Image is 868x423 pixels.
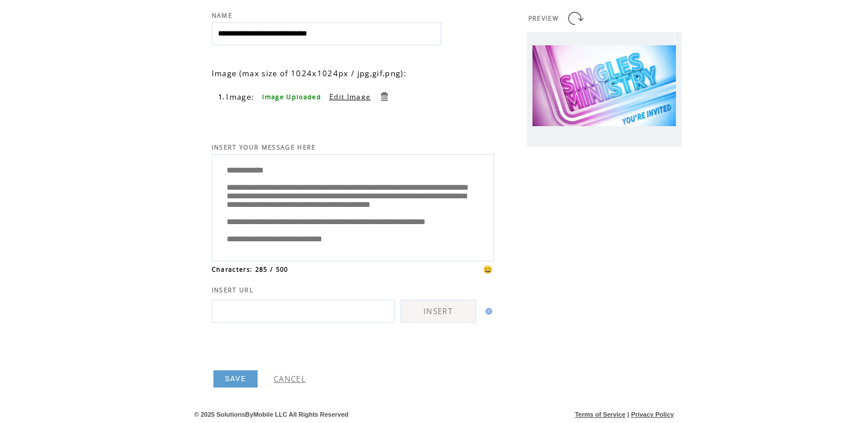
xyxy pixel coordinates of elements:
span: INSERT URL [212,286,254,294]
a: CANCEL [274,374,306,384]
span: NAME [212,11,232,19]
a: Delete this item [379,91,390,102]
span: PREVIEW [528,14,559,22]
span: 1. [219,93,225,101]
span: Characters: 285 / 500 [212,265,289,273]
span: Image (max size of 1024x1024px / jpg,gif,png): [212,68,407,79]
span: INSERT YOUR MESSAGE HERE [212,143,316,151]
span: Image Uploaded [262,93,321,101]
span: © 2025 SolutionsByMobile LLC All Rights Reserved [194,411,349,418]
span: | [627,411,629,418]
a: Edit Image [329,92,371,101]
a: SAVE [213,370,258,387]
a: INSERT [400,300,476,323]
span: Image: [226,92,254,102]
span: 😀 [483,264,493,275]
a: Privacy Policy [631,411,674,418]
img: help.gif [482,308,492,315]
a: Terms of Service [575,411,625,418]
